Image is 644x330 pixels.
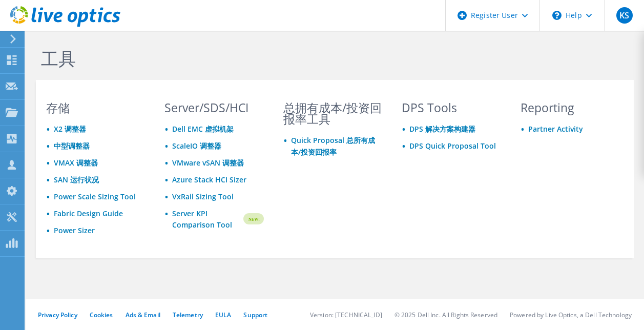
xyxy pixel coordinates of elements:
[394,311,497,319] li: © 2025 Dell Inc. All Rights Reserved
[54,225,95,235] a: Power Sizer
[528,124,583,134] a: Partner Activity
[164,102,263,113] h3: Server/SDS/HCI
[173,311,203,319] a: Telemetry
[46,102,145,113] h3: 存储
[38,311,77,319] a: Privacy Policy
[291,135,375,157] a: Quick Proposal 总所有成本/投资回报率
[54,209,123,218] a: Fabric Design Guide
[283,102,382,125] h3: 总拥有成本/投资回报率工具
[54,124,86,134] a: X2 调整器
[54,175,99,184] a: SAN 运行状况
[409,141,496,151] a: DPS Quick Proposal Tool
[172,192,234,201] a: VxRail Sizing Tool
[172,124,234,134] a: Dell EMC 虚拟机架
[521,102,619,113] h3: Reporting
[510,311,632,319] li: Powered by Live Optics, a Dell Technology
[402,102,501,113] h3: DPS Tools
[90,311,113,319] a: Cookies
[54,141,90,151] a: 中型调整器
[54,192,136,201] a: Power Scale Sizing Tool
[126,311,160,319] a: Ads & Email
[616,7,633,24] span: KS
[552,11,562,20] svg: \n
[310,311,382,319] li: Version: [TECHNICAL_ID]
[54,158,98,168] a: VMAX 调整器
[172,208,241,231] a: Server KPI Comparison Tool
[41,48,624,69] h1: 工具
[409,124,475,134] a: DPS 解决方案构建器
[243,311,267,319] a: Support
[172,158,244,168] a: VMware vSAN 调整器
[172,141,221,151] a: ScaleIO 调整器
[215,311,231,319] a: EULA
[172,175,246,184] a: Azure Stack HCI Sizer
[242,207,264,231] img: new-badge.svg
